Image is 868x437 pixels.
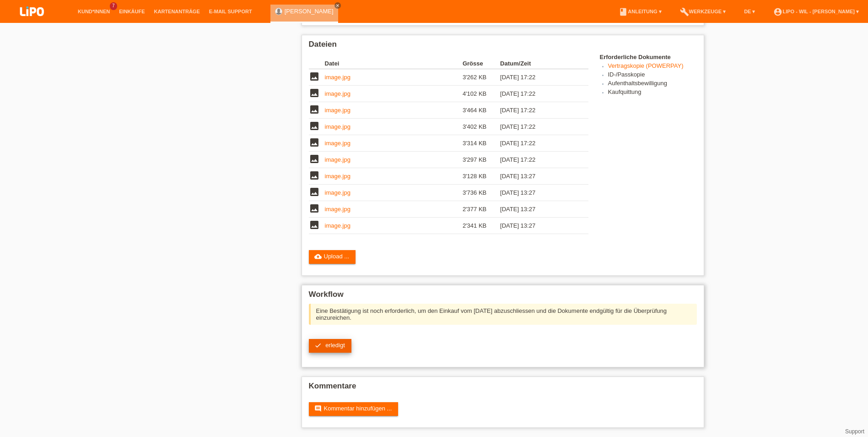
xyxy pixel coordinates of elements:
[463,86,500,102] td: 4'102 KB
[500,168,575,185] td: [DATE] 13:27
[309,71,320,82] i: image
[314,342,322,349] i: check
[463,58,500,69] th: Grösse
[608,71,697,80] li: ID-/Passkopie
[309,304,697,325] div: Eine Bestätigung ist noch erforderlich, um den Einkauf vom [DATE] abzuschliessen und die Dokument...
[205,9,257,14] a: E-Mail Support
[608,88,697,97] li: Kaufquittung
[500,58,575,69] th: Datum/Zeit
[309,170,320,181] i: image
[463,135,500,152] td: 3'314 KB
[325,58,463,69] th: Datei
[73,9,114,14] a: Kund*innen
[314,253,322,260] i: cloud_upload
[600,54,697,60] h4: Erforderliche Dokumente
[309,219,320,230] i: image
[463,185,500,201] td: 3'736 KB
[150,9,205,14] a: Kartenanträge
[500,218,575,234] td: [DATE] 13:27
[608,62,684,69] a: Vertragskopie (POWERPAY)
[463,69,500,86] td: 3'262 KB
[500,69,575,86] td: [DATE] 17:22
[309,137,320,148] i: image
[309,186,320,197] i: image
[325,206,350,213] a: image.jpg
[500,185,575,201] td: [DATE] 13:27
[773,7,782,16] i: account_circle
[309,290,697,304] h2: Workflow
[110,2,117,10] span: 7
[325,123,350,130] a: image.jpg
[325,90,350,97] a: image.jpg
[314,405,322,412] i: comment
[463,102,500,119] td: 3'464 KB
[739,9,760,14] a: DE ▾
[675,9,731,14] a: buildWerkzeuge ▾
[463,152,500,168] td: 3'297 KB
[309,120,320,131] i: image
[309,153,320,164] i: image
[463,201,500,218] td: 2'377 KB
[334,2,341,9] a: close
[325,173,350,180] a: image.jpg
[500,119,575,135] td: [DATE] 17:22
[500,86,575,102] td: [DATE] 17:22
[463,119,500,135] td: 3'402 KB
[309,250,356,264] a: cloud_uploadUpload ...
[325,140,350,147] a: image.jpg
[325,189,350,196] a: image.jpg
[500,102,575,119] td: [DATE] 17:22
[463,218,500,234] td: 2'341 KB
[608,80,697,88] li: Aufenthaltsbewilligung
[309,87,320,98] i: image
[309,339,351,353] a: check erledigt
[769,9,863,14] a: account_circleLIPO - Wil - [PERSON_NAME] ▾
[114,9,149,14] a: Einkäufe
[680,7,689,16] i: build
[309,203,320,214] i: image
[500,135,575,152] td: [DATE] 17:22
[463,168,500,185] td: 3'128 KB
[325,222,350,229] a: image.jpg
[309,104,320,115] i: image
[325,107,350,114] a: image.jpg
[500,152,575,168] td: [DATE] 17:22
[845,428,864,435] a: Support
[285,8,334,15] a: [PERSON_NAME]
[335,3,340,8] i: close
[325,342,345,349] span: erledigt
[619,7,628,16] i: book
[309,40,697,54] h2: Dateien
[325,156,350,163] a: image.jpg
[325,74,350,81] a: image.jpg
[614,9,666,14] a: bookAnleitung ▾
[309,382,697,395] h2: Kommentare
[309,402,399,416] a: commentKommentar hinzufügen ...
[500,201,575,218] td: [DATE] 13:27
[9,19,55,26] a: LIPO pay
